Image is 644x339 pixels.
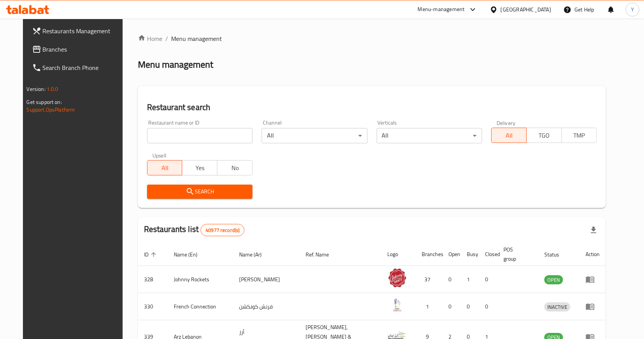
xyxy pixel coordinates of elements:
[388,268,407,287] img: Johnny Rockets
[182,160,217,175] button: Yes
[144,224,245,236] h2: Restaurants list
[27,97,62,107] span: Get support on:
[544,276,563,284] span: OPEN
[479,266,498,293] td: 0
[153,187,246,196] span: Search
[26,22,131,40] a: Restaurants Management
[26,40,131,58] a: Branches
[501,5,551,14] div: [GEOGRAPHIC_DATA]
[174,250,207,259] span: Name (En)
[504,245,529,263] span: POS group
[461,266,479,293] td: 1
[631,5,634,14] span: Y
[201,227,244,234] span: 40977 record(s)
[239,250,272,259] span: Name (Ar)
[565,130,594,141] span: TMP
[479,243,498,266] th: Closed
[526,128,562,143] button: TGO
[497,120,516,125] label: Delivery
[147,102,597,113] h2: Restaurant search
[26,58,131,77] a: Search Branch Phone
[27,84,45,94] span: Version:
[43,63,125,72] span: Search Branch Phone
[479,293,498,320] td: 0
[491,128,527,143] button: All
[152,152,167,158] label: Upsell
[544,302,570,311] div: INACTIVE
[544,250,569,259] span: Status
[165,34,168,43] li: /
[27,105,75,115] a: Support.OpsPlatform
[416,243,443,266] th: Branches
[147,128,252,143] input: Search for restaurant name or ID..
[388,295,407,315] img: French Connection
[233,266,299,293] td: [PERSON_NAME]
[233,293,299,320] td: فرنش كونكشن
[171,34,222,43] span: Menu management
[138,34,606,43] nav: breadcrumb
[147,160,183,175] button: All
[443,243,461,266] th: Open
[47,84,58,94] span: 1.0.0
[579,243,606,266] th: Action
[418,5,465,14] div: Menu-management
[144,250,159,259] span: ID
[586,302,600,311] div: Menu
[584,221,603,239] div: Export file
[138,266,168,293] td: 328
[561,128,597,143] button: TMP
[377,128,482,143] div: All
[495,130,524,141] span: All
[530,130,559,141] span: TGO
[461,243,479,266] th: Busy
[262,128,367,143] div: All
[138,293,168,320] td: 330
[168,266,233,293] td: Johnny Rockets
[416,266,443,293] td: 37
[461,293,479,320] td: 0
[147,185,252,199] button: Search
[138,58,213,71] h2: Menu management
[138,34,162,43] a: Home
[586,275,600,284] div: Menu
[150,162,180,174] span: All
[416,293,443,320] td: 1
[43,45,125,54] span: Branches
[544,275,563,284] div: OPEN
[217,160,252,175] button: No
[220,162,249,174] span: No
[382,243,416,266] th: Logo
[544,303,570,311] span: INACTIVE
[168,293,233,320] td: French Connection
[443,266,461,293] td: 0
[43,26,125,36] span: Restaurants Management
[185,162,214,174] span: Yes
[201,224,244,236] div: Total records count
[306,250,339,259] span: Ref. Name
[443,293,461,320] td: 0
